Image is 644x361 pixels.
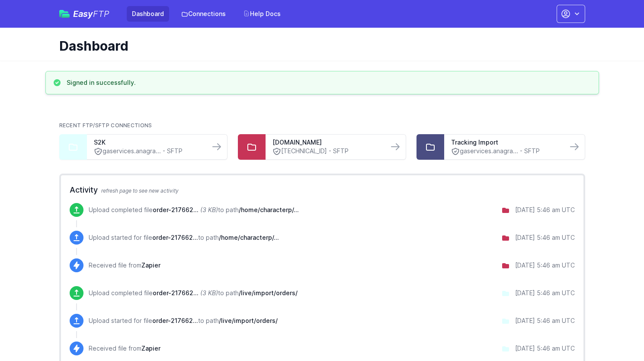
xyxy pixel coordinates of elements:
[89,233,279,242] p: Upload started for file to path
[153,206,199,213] span: order-217662-2025-10-09-05.45.27.xml.sent
[89,316,278,325] p: Upload started for file to path
[153,289,199,297] span: order-217662-2025-10-09-05.45.27.xml
[219,234,279,241] span: /home/characterp/public_html/wp-content/uploads/wpallexport/exports/sent/
[238,6,286,22] a: Help Docs
[141,261,160,269] span: Zapier
[515,316,575,325] div: [DATE] 5:46 am UTC
[200,206,218,213] i: (3 KB)
[515,344,575,353] div: [DATE] 5:46 am UTC
[127,6,169,22] a: Dashboard
[89,206,299,214] p: Upload completed file to path
[272,138,381,147] a: [DOMAIN_NAME]
[73,10,109,18] span: Easy
[94,138,203,147] a: S2K
[101,187,179,194] span: refresh page to see new activity
[70,184,575,196] h2: Activity
[59,10,70,18] img: easyftp_logo.png
[141,345,160,352] span: Zapier
[93,9,109,19] span: FTP
[239,206,299,213] span: /home/characterp/public_html/wp-content/uploads/wpallexport/exports/sent/
[176,6,231,22] a: Connections
[515,206,575,214] div: [DATE] 5:46 am UTC
[67,78,136,87] h3: Signed in successfully.
[451,138,560,147] a: Tracking Import
[515,261,575,270] div: [DATE] 5:46 am UTC
[200,289,218,297] i: (3 KB)
[94,147,203,156] a: gaservices.anagra... - SFTP
[219,317,278,324] span: /live/import/orders/
[515,233,575,242] div: [DATE] 5:46 am UTC
[89,289,298,297] p: Upload completed file to path
[515,289,575,297] div: [DATE] 5:46 am UTC
[59,10,109,18] a: EasyFTP
[59,38,578,54] h1: Dashboard
[152,234,198,241] span: order-217662-2025-10-09-05.45.27.xml.sent
[152,317,198,324] span: order-217662-2025-10-09-05.45.27.xml
[239,289,298,297] span: /live/import/orders/
[59,122,585,129] h2: Recent FTP/SFTP Connections
[89,261,160,270] p: Received file from
[272,147,381,156] a: [TECHNICAL_ID] - SFTP
[89,344,160,353] p: Received file from
[451,147,560,156] a: gaservices.anagra... - SFTP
